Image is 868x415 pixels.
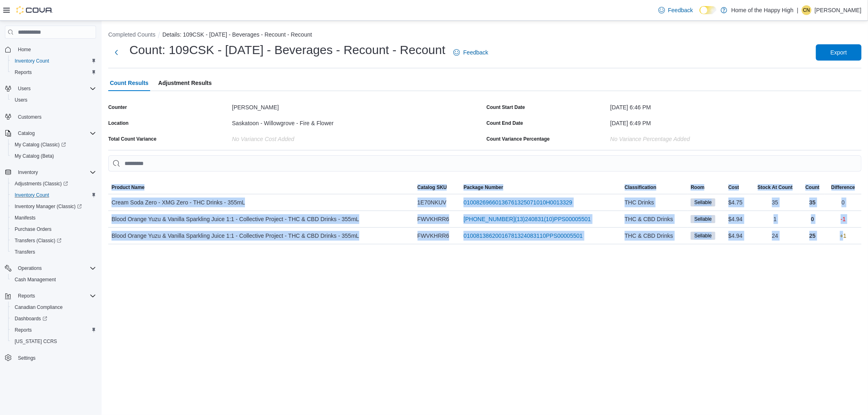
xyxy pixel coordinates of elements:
p: Home of the Happy High [731,5,794,15]
a: Inventory Count [11,190,52,200]
a: [US_STATE] CCRS [11,337,60,346]
span: Canadian Compliance [11,302,96,312]
button: Operations [2,263,99,274]
span: Dashboards [15,315,47,322]
div: [DATE] 6:49 PM [610,117,861,126]
a: Manifests [11,213,39,223]
button: Users [15,84,34,93]
span: Adjustments (Classic) [11,179,96,189]
button: Catalog [2,128,99,139]
button: My Catalog (Beta) [8,150,99,162]
button: Catalog SKU [414,181,461,194]
span: [US_STATE] CCRS [15,338,57,345]
a: Settings [15,353,39,363]
button: Count [800,181,825,194]
span: Catalog [15,128,96,138]
a: My Catalog (Classic) [8,139,99,150]
button: Canadian Compliance [8,302,99,313]
a: Home [15,45,34,54]
span: Inventory Manager (Classic) [11,202,96,211]
span: THC & CBD Drinks [625,214,673,224]
a: My Catalog (Classic) [11,140,69,150]
p: [PERSON_NAME] [815,5,861,15]
span: Product Name [112,184,144,191]
span: Inventory Count [15,58,49,64]
a: Dashboards [11,314,50,324]
button: Completed Counts [108,31,155,38]
p: -1 [841,214,846,224]
span: Inventory [18,169,38,176]
span: My Catalog (Classic) [15,141,66,148]
span: Users [15,97,27,103]
button: Reports [15,291,38,301]
span: Count Results [110,75,149,91]
label: Counter [108,104,127,111]
span: Difference [831,184,855,191]
span: Operations [15,263,96,273]
span: Inventory Count [15,192,49,198]
a: Adjustments (Classic) [11,179,71,189]
span: Inventory [15,167,96,177]
input: This is a search bar. As you type, the results lower in the page will automatically filter. [108,155,861,172]
div: $4.94 [725,211,750,227]
a: Transfers [11,247,38,257]
span: Transfers [11,247,96,257]
label: Count End Date [487,120,523,126]
label: Count Start Date [487,104,525,111]
button: Users [8,94,99,106]
button: Users [2,83,99,94]
button: Next [108,44,125,61]
img: Cova [16,6,53,14]
span: Dark Mode [700,14,700,15]
div: $4.94 [725,228,750,244]
span: Reports [15,69,32,76]
span: Washington CCRS [11,337,96,346]
button: Inventory [15,167,41,177]
div: Clayton Neitzel [802,5,811,15]
button: Cash Management [8,274,99,285]
span: Reports [11,325,96,335]
div: No Variance Cost added [232,133,483,142]
a: 01008138620016781324083110PPS00005501 [464,231,583,241]
a: My Catalog (Beta) [11,151,57,161]
span: Cost [728,184,739,191]
span: FWVKHRR6 [418,231,450,241]
nav: An example of EuiBreadcrumbs [108,30,861,40]
button: Reports [8,67,99,78]
button: Home [2,43,99,55]
p: +1 [840,231,846,241]
span: Catalog SKU [418,184,447,191]
button: Reports [8,324,99,336]
a: 01008269660136761325071010H0013329 [464,198,572,207]
input: Dark Mode [700,6,717,15]
button: Customers [2,111,99,122]
div: Saskatoon - Willowgrove - Fire & Flower [232,117,483,126]
span: Settings [18,355,35,361]
h1: Count: 109CSK - [DATE] - Beverages - Recount - Recount [129,42,445,58]
button: Cost [725,181,750,194]
button: Difference [825,181,861,194]
a: Dashboards [8,313,99,324]
span: Reports [11,67,96,77]
span: Cash Management [11,275,96,285]
button: Package Number [460,181,621,194]
span: Cash Management [15,276,56,283]
span: Sellable [691,232,715,240]
p: 25 [809,231,816,241]
a: Transfers (Classic) [11,236,65,246]
span: Adjustments (Classic) [15,180,68,187]
span: Inventory Manager (Classic) [15,203,82,210]
label: Location [108,120,129,126]
span: Inventory Count [11,56,96,66]
span: Purchase Orders [11,224,96,234]
a: Adjustments (Classic) [8,178,99,189]
span: Export [831,48,847,56]
span: Adjustment Results [158,75,212,91]
span: Customers [18,114,42,120]
a: Inventory Manager (Classic) [8,201,99,212]
a: Transfers (Classic) [8,235,99,246]
a: Feedback [655,2,696,18]
a: Cash Management [11,275,59,285]
a: Feedback [450,44,491,61]
span: Customers [15,111,96,122]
